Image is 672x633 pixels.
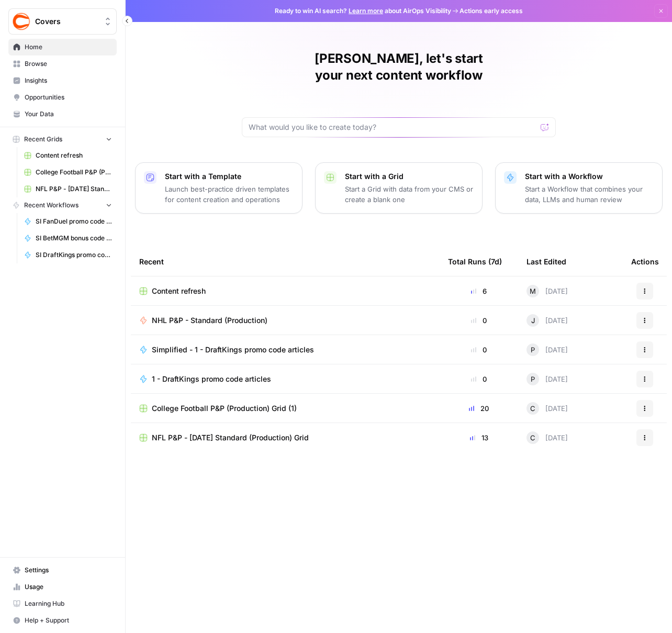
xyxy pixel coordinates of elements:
p: Start with a Template [165,171,294,182]
a: Content refresh [139,286,431,296]
a: Opportunities [8,89,117,106]
a: Learn more [349,7,383,15]
span: Opportunities [25,93,112,102]
button: Recent Grids [8,131,117,147]
span: C [530,432,535,443]
button: Help + Support [8,612,117,629]
button: Recent Workflows [8,197,117,213]
div: [DATE] [527,373,568,385]
div: 0 [448,345,510,355]
a: Insights [8,72,117,89]
a: Home [8,39,117,55]
span: 1 - DraftKings promo code articles [152,374,271,384]
span: J [531,315,535,326]
span: Home [25,42,112,52]
p: Start with a Workflow [525,171,654,182]
span: P [531,345,535,355]
div: Recent [139,247,431,276]
div: 20 [448,403,510,414]
div: 0 [448,374,510,384]
button: Start with a GridStart a Grid with data from your CMS or create a blank one [315,162,483,214]
span: Recent Grids [24,135,62,144]
span: SI BetMGM bonus code articles [36,234,112,243]
p: Start a Workflow that combines your data, LLMs and human review [525,184,654,205]
a: NHL P&P - Standard (Production) [139,315,431,326]
a: 1 - DraftKings promo code articles [139,374,431,384]
span: Usage [25,582,112,592]
span: NHL P&P - Standard (Production) [152,315,267,326]
span: Ready to win AI search? about AirOps Visibility [275,6,451,16]
div: Actions [631,247,659,276]
input: What would you like to create today? [249,122,536,132]
a: SI FanDuel promo code articles [19,213,117,230]
a: SI DraftKings promo code articles [19,247,117,263]
p: Start a Grid with data from your CMS or create a blank one [345,184,474,205]
a: Browse [8,55,117,72]
span: Help + Support [25,616,112,625]
div: [DATE] [527,402,568,415]
span: Learning Hub [25,599,112,608]
span: College Football P&P (Production) Grid (1) [36,168,112,177]
span: NFL P&P - [DATE] Standard (Production) Grid [152,432,309,443]
span: P [531,374,535,384]
button: Workspace: Covers [8,8,117,35]
a: NFL P&P - [DATE] Standard (Production) Grid [139,432,431,443]
div: [DATE] [527,343,568,356]
span: Browse [25,59,112,69]
p: Launch best-practice driven templates for content creation and operations [165,184,294,205]
span: Your Data [25,109,112,119]
span: Content refresh [36,151,112,160]
h1: [PERSON_NAME], let's start your next content workflow [242,50,556,84]
div: 13 [448,432,510,443]
span: Actions early access [460,6,523,16]
div: [DATE] [527,285,568,297]
div: 6 [448,286,510,296]
a: College Football P&P (Production) Grid (1) [19,164,117,181]
span: C [530,403,535,414]
span: Covers [35,16,98,27]
span: Settings [25,565,112,575]
button: Start with a WorkflowStart a Workflow that combines your data, LLMs and human review [495,162,663,214]
div: [DATE] [527,314,568,327]
p: Start with a Grid [345,171,474,182]
button: Start with a TemplateLaunch best-practice driven templates for content creation and operations [135,162,303,214]
div: 0 [448,315,510,326]
span: NFL P&P - [DATE] Standard (Production) Grid [36,184,112,194]
a: SI BetMGM bonus code articles [19,230,117,247]
span: Simplified - 1 - DraftKings promo code articles [152,345,314,355]
span: Recent Workflows [24,201,79,210]
span: SI FanDuel promo code articles [36,217,112,226]
span: College Football P&P (Production) Grid (1) [152,403,297,414]
a: Your Data [8,106,117,123]
a: Settings [8,562,117,579]
div: [DATE] [527,431,568,444]
span: SI DraftKings promo code articles [36,250,112,260]
a: College Football P&P (Production) Grid (1) [139,403,431,414]
span: M [530,286,536,296]
img: Covers Logo [12,12,31,31]
a: Learning Hub [8,595,117,612]
div: Last Edited [527,247,566,276]
a: Content refresh [19,147,117,164]
span: Insights [25,76,112,85]
span: Content refresh [152,286,206,296]
div: Total Runs (7d) [448,247,502,276]
a: Usage [8,579,117,595]
a: Simplified - 1 - DraftKings promo code articles [139,345,431,355]
a: NFL P&P - [DATE] Standard (Production) Grid [19,181,117,197]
